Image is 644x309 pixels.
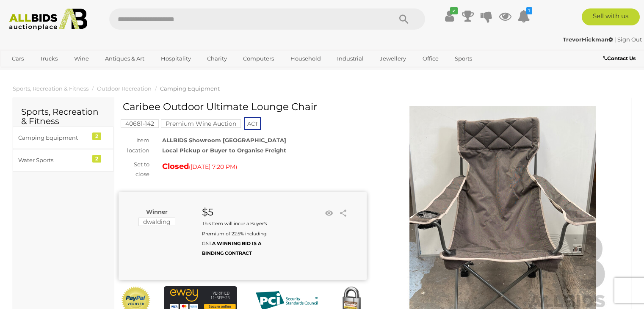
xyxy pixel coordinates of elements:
[100,52,150,66] a: Antiques & Art
[563,36,613,43] strong: TrevorHickman
[202,240,261,256] b: A WINNING BID IS A BINDING CONTRACT
[112,160,156,179] div: Set to close
[517,8,530,24] a: 1
[13,127,114,149] a: Camping Equipment 2
[6,52,29,66] a: Cars
[121,119,159,128] mark: 40681-142
[202,52,232,66] a: Charity
[332,52,369,66] a: Industrial
[191,163,235,171] span: [DATE] 7:20 PM
[417,52,444,66] a: Office
[123,102,365,112] h1: Caribee Outdoor Ultimate Lounge Chair
[563,36,614,43] a: TrevorHickman
[323,207,335,220] li: Watch this item
[34,52,63,66] a: Trucks
[526,7,532,14] i: 1
[13,85,88,92] a: Sports, Recreation & Fitness
[160,85,220,92] a: Camping Equipment
[138,218,175,226] mark: dwalding
[162,162,189,171] strong: Closed
[146,208,168,215] b: Winner
[614,36,616,43] span: |
[161,119,241,128] mark: Premium Wine Auction
[5,8,92,30] img: Allbids.com.au
[6,66,77,80] a: [GEOGRAPHIC_DATA]
[285,52,326,66] a: Household
[162,137,286,143] strong: ALLBIDS Showroom [GEOGRAPHIC_DATA]
[155,52,196,66] a: Hospitality
[617,36,642,43] a: Sign Out
[161,120,241,127] a: Premium Wine Auction
[69,52,94,66] a: Wine
[121,120,159,127] a: 40681-142
[238,52,279,66] a: Computers
[202,221,267,256] small: This Item will incur a Buyer's Premium of 22.5% including GST.
[383,8,425,30] button: Search
[18,133,88,143] div: Camping Equipment
[97,85,152,92] a: Outdoor Recreation
[450,7,458,14] i: ✔
[189,163,237,170] span: ( )
[202,206,213,218] strong: $5
[18,155,88,165] div: Water Sports
[603,55,636,61] b: Contact Us
[162,147,286,154] strong: Local Pickup or Buyer to Organise Freight
[449,52,478,66] a: Sports
[603,54,638,63] a: Contact Us
[92,155,101,163] div: 2
[112,135,156,155] div: Item location
[374,52,412,66] a: Jewellery
[13,149,114,171] a: Water Sports 2
[92,132,101,140] div: 2
[244,117,261,130] span: ACT
[582,8,640,25] a: Sell with us
[443,8,456,24] a: ✔
[21,107,105,126] h2: Sports, Recreation & Fitness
